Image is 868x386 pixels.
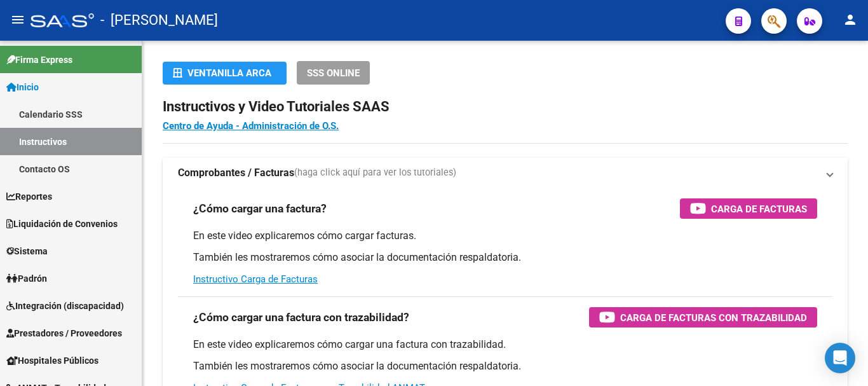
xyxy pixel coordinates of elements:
[178,166,294,180] strong: Comprobantes / Facturas
[193,338,817,352] p: En este video explicaremos cómo cargar una factura con trazabilidad.
[589,307,817,327] button: Carga de Facturas con Trazabilidad
[6,272,47,286] span: Padrón
[825,343,855,373] div: Open Intercom Messenger
[294,166,456,180] span: (haga click aquí para ver los tutoriales)
[163,62,287,85] button: Ventanilla ARCA
[307,67,360,79] span: SSS ONLINE
[6,244,48,258] span: Sistema
[843,12,858,27] mat-icon: person
[173,62,276,85] div: Ventanilla ARCA
[10,12,25,27] mat-icon: menu
[6,217,118,231] span: Liquidación de Convenios
[163,120,339,132] a: Centro de Ayuda - Administración de O.S.
[620,310,807,326] span: Carga de Facturas con Trazabilidad
[6,53,72,67] span: Firma Express
[193,308,409,326] h3: ¿Cómo cargar una factura con trazabilidad?
[6,326,122,340] span: Prestadores / Proveedores
[193,229,817,243] p: En este video explicaremos cómo cargar facturas.
[711,201,807,217] span: Carga de Facturas
[163,95,848,119] h2: Instructivos y Video Tutoriales SAAS
[193,273,318,285] a: Instructivo Carga de Facturas
[6,190,52,203] span: Reportes
[193,251,817,265] p: También les mostraremos cómo asociar la documentación respaldatoria.
[680,198,817,219] button: Carga de Facturas
[163,158,848,188] mat-expansion-panel-header: Comprobantes / Facturas(haga click aquí para ver los tutoriales)
[193,359,817,373] p: También les mostraremos cómo asociar la documentación respaldatoria.
[297,61,370,85] button: SSS ONLINE
[6,299,124,313] span: Integración (discapacidad)
[6,80,39,94] span: Inicio
[193,200,327,217] h3: ¿Cómo cargar una factura?
[100,6,218,34] span: - [PERSON_NAME]
[6,354,98,368] span: Hospitales Públicos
